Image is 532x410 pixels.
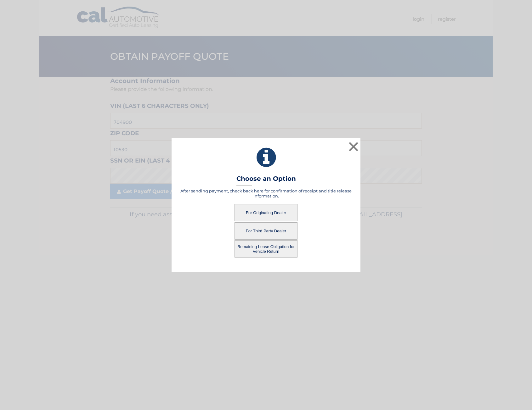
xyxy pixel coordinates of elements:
[235,240,297,258] button: Remaining Lease Obligation for Vehicle Return
[235,204,297,221] button: For Originating Dealer
[347,140,360,153] button: ×
[179,188,353,198] h5: After sending payment, check back here for confirmation of receipt and title release information.
[236,175,296,186] h3: Choose an Option
[235,222,297,240] button: For Third Party Dealer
